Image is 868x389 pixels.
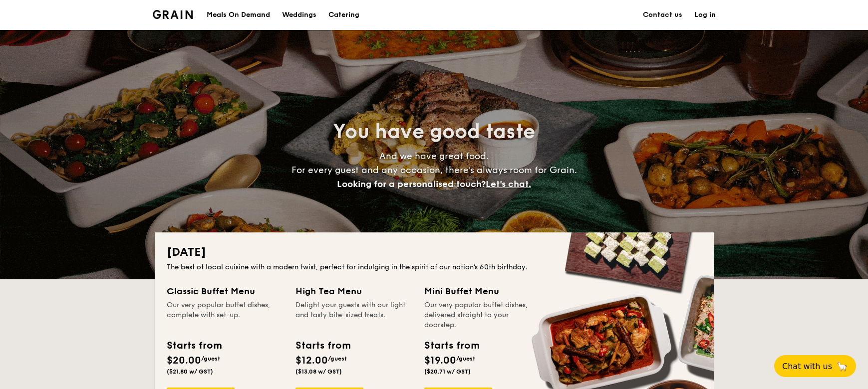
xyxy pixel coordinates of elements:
[295,300,412,330] div: Delight your guests with our light and tasty bite-sized treats.
[333,120,535,144] span: You have good taste
[774,355,856,377] button: Chat with us🦙
[424,368,471,375] span: ($20.71 w/ GST)
[153,10,193,19] a: Logotype
[167,284,284,298] div: Classic Buffet Menu
[167,244,702,260] h2: [DATE]
[424,300,541,330] div: Our very popular buffet dishes, delivered straight to your doorstep.
[201,355,220,362] span: /guest
[295,338,350,353] div: Starts from
[456,355,475,362] span: /guest
[424,284,541,298] div: Mini Buffet Menu
[167,338,221,353] div: Starts from
[486,179,531,190] span: Let's chat.
[328,355,347,362] span: /guest
[295,284,412,298] div: High Tea Menu
[782,362,832,371] span: Chat with us
[291,151,577,190] span: And we have great food. For every guest and any occasion, there’s always room for Grain.
[836,361,848,372] span: 🦙
[167,368,213,375] span: ($21.80 w/ GST)
[295,355,328,367] span: $12.00
[167,262,702,272] div: The best of local cuisine with a modern twist, perfect for indulging in the spirit of our nation’...
[167,355,201,367] span: $20.00
[424,338,479,353] div: Starts from
[337,179,486,190] span: Looking for a personalised touch?
[295,368,342,375] span: ($13.08 w/ GST)
[153,10,193,19] img: Grain
[167,300,284,330] div: Our very popular buffet dishes, complete with set-up.
[424,355,456,367] span: $19.00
